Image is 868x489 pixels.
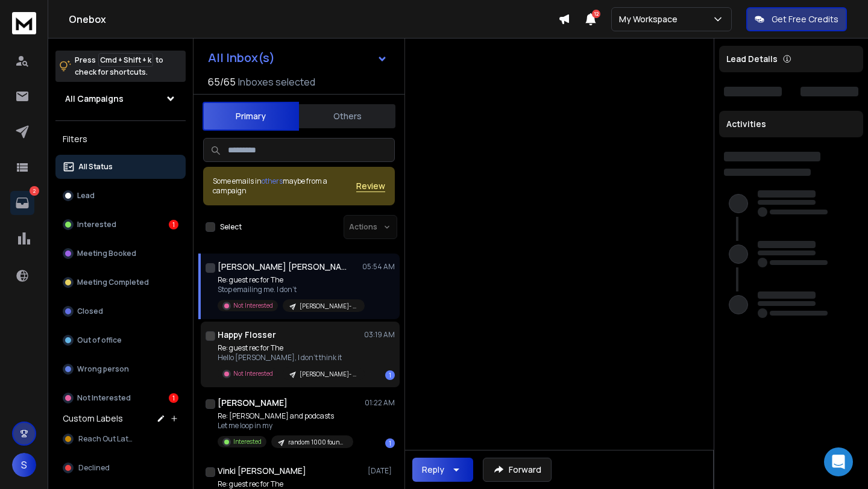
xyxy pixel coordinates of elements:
[299,103,395,129] button: Others
[213,176,356,196] div: Some emails in maybe from a campaign
[55,213,186,237] button: Interested1
[55,87,186,111] button: All Campaigns
[78,463,110,473] span: Declined
[218,329,276,341] h1: Happy Flosser
[69,12,558,26] h1: Onebox
[77,220,116,229] p: Interested
[619,13,682,25] p: My Workspace
[12,12,36,34] img: logo
[385,438,395,448] div: 1
[364,330,395,340] p: 03:19 AM
[55,386,186,410] button: Not Interested1
[422,464,444,476] div: Reply
[368,466,395,476] p: [DATE]
[55,427,186,451] button: Reach Out Later
[719,111,863,137] div: Activities
[412,458,473,482] button: Reply
[30,186,39,196] p: 2
[362,262,395,272] p: 05:54 AM
[208,75,236,89] span: 65 / 65
[55,184,186,208] button: Lead
[75,54,163,78] p: Press to check for shortcuts.
[218,421,353,431] p: Let me loop in my
[592,10,600,18] span: 12
[220,222,242,232] label: Select
[169,220,178,229] div: 1
[218,285,362,294] p: Stop emailing me. I don’t
[233,437,262,446] p: Interested
[218,275,362,285] p: Re: guest rec for The
[55,456,186,480] button: Declined
[12,453,36,477] button: S
[365,398,395,408] p: 01:22 AM
[726,53,778,65] p: Lead Details
[218,353,362,363] p: Hello [PERSON_NAME], I don’t think it
[78,434,135,444] span: Reach Out Later
[238,75,315,89] h3: Inboxes selected
[824,447,853,476] div: Open Intercom Messenger
[218,261,350,273] h1: [PERSON_NAME] [PERSON_NAME]
[55,270,186,294] button: Meeting Completed
[300,302,357,311] p: [PERSON_NAME]- Batch #1
[746,7,847,31] button: Get Free Credits
[55,299,186,323] button: Closed
[233,301,273,310] p: Not Interested
[55,357,186,381] button: Wrong person
[208,52,275,64] h1: All Inbox(s)
[300,370,357,379] p: [PERSON_NAME]- Batch #1
[77,191,95,201] p: Lead
[65,93,124,105] h1: All Campaigns
[77,278,149,287] p: Meeting Completed
[77,335,122,345] p: Out of office
[198,46,397,70] button: All Inbox(s)
[77,364,129,374] p: Wrong person
[483,458,552,482] button: Forward
[10,191,34,215] a: 2
[218,343,362,353] p: Re: guest rec for The
[77,393,131,403] p: Not Interested
[169,393,178,403] div: 1
[218,411,353,421] p: Re: [PERSON_NAME] and podcasts
[356,180,385,192] button: Review
[288,438,346,447] p: random 1000 founders
[772,13,838,25] p: Get Free Credits
[218,479,356,489] p: Re: guest rec for The
[63,413,123,425] h3: Custom Labels
[233,369,273,378] p: Not Interested
[203,102,299,131] button: Primary
[385,370,395,380] div: 1
[218,397,288,409] h1: [PERSON_NAME]
[55,241,186,266] button: Meeting Booked
[98,53,153,67] span: Cmd + Shift + k
[262,176,283,186] span: others
[55,131,186,148] h3: Filters
[55,328,186,352] button: Out of office
[77,249,136,258] p: Meeting Booked
[77,307,103,316] p: Closed
[55,155,186,179] button: All Status
[218,465,306,477] h1: Vinki [PERSON_NAME]
[78,162,113,172] p: All Status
